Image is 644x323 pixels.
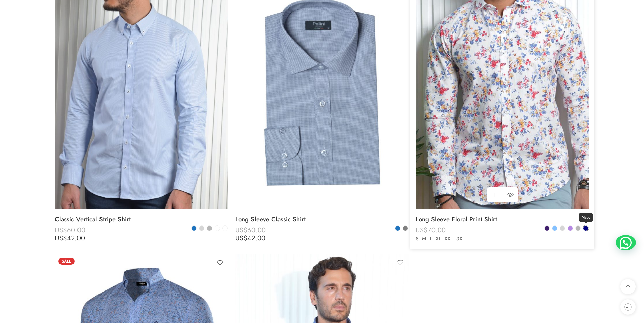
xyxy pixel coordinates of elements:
[199,225,205,231] a: Light Grey
[235,213,409,226] a: Long Sleeve Classic Shirt
[58,258,75,265] span: Sale
[503,187,518,202] a: QUICK SHOP
[443,235,454,243] a: XXL
[416,225,428,235] span: US$
[55,233,67,243] span: US$
[235,225,266,235] bdi: 60.00
[55,213,228,226] a: Classic Vertical Stripe Shirt
[206,225,213,231] a: low grey
[434,235,443,243] a: XL
[416,213,589,226] a: Long Sleeve Floral Print Shirt
[567,225,573,231] a: Light Purple
[214,225,220,231] a: pure white
[552,225,558,231] a: Light Blue
[402,225,408,231] a: Grey
[235,233,247,243] span: US$
[487,187,503,202] a: Select options for “Long Sleeve Floral Print Shirt”
[416,233,428,243] span: US$
[428,235,434,243] a: L
[222,225,228,231] a: White
[583,225,589,231] a: Navy
[544,225,550,231] a: Dark Purple
[420,235,428,243] a: M
[235,233,265,243] bdi: 42.00
[416,233,446,243] bdi: 49.00
[235,225,247,235] span: US$
[416,225,446,235] bdi: 70.00
[395,225,401,231] a: Blue
[55,225,67,235] span: US$
[559,225,565,231] a: Light Grey
[579,213,593,222] span: Navy
[55,233,85,243] bdi: 42.00
[454,235,466,243] a: 3XL
[414,235,420,243] a: S
[55,225,85,235] bdi: 60.00
[191,225,197,231] a: Blue
[575,225,581,231] a: low grey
